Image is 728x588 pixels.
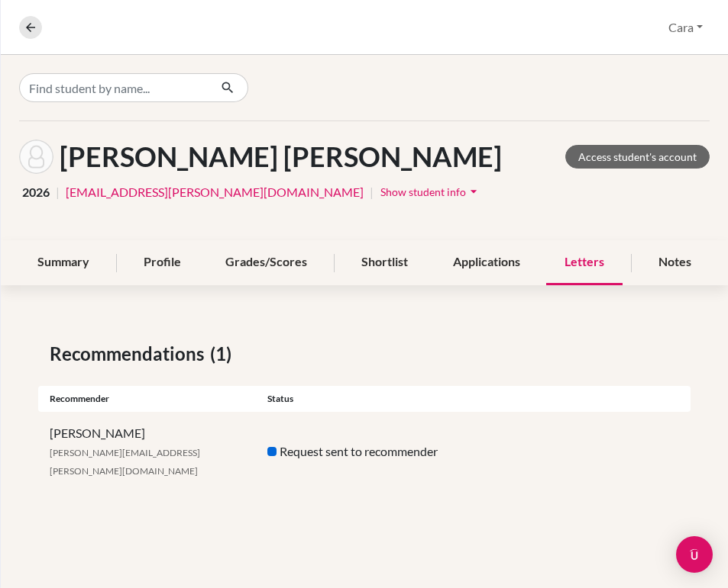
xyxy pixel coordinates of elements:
[380,180,482,204] button: Show student infoarrow_drop_down
[466,184,481,199] i: arrow_drop_down
[676,536,713,573] div: Open Intercom Messenger
[256,442,474,461] div: Request sent to recommender
[207,240,325,285] div: Grades/Scores
[380,185,466,198] span: Show student info
[435,240,539,285] div: Applications
[125,240,199,285] div: Profile
[662,13,710,42] button: Cara
[66,183,364,201] a: [EMAIL_ADDRESS][PERSON_NAME][DOMAIN_NAME]
[56,183,60,201] span: |
[50,447,200,477] span: [PERSON_NAME][EMAIL_ADDRESS][PERSON_NAME][DOMAIN_NAME]
[38,424,256,479] div: [PERSON_NAME]
[256,392,474,406] div: Status
[38,392,256,406] div: Recommender
[19,240,108,285] div: Summary
[565,145,710,169] a: Access student's account
[546,240,623,285] div: Letters
[640,240,710,285] div: Notes
[60,140,502,173] h1: [PERSON_NAME] [PERSON_NAME]
[19,140,53,174] img: Andres Velásquez Piloña's avatar
[370,183,374,201] span: |
[50,340,210,368] span: Recommendations
[22,183,50,201] span: 2026
[343,240,426,285] div: Shortlist
[210,340,238,368] span: (1)
[19,73,209,102] input: Find student by name...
